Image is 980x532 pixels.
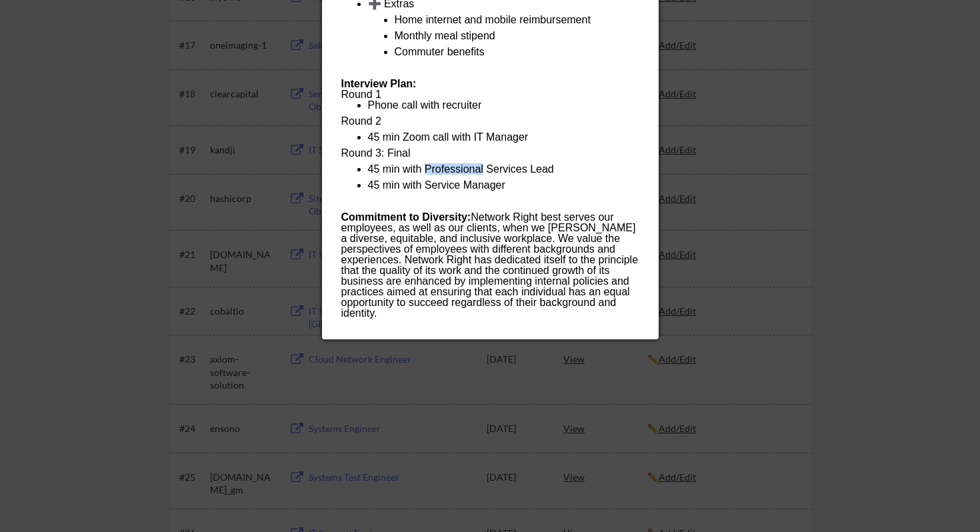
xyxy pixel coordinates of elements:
p: Commuter benefits [395,47,639,63]
p: Round 3: Final [341,148,639,164]
p: Home internet and mobile reimbursement [395,15,639,31]
strong: Interview Plan: [341,78,417,89]
p: Round 1 [341,79,639,100]
p: Network Right best serves our employees, as well as our clients, when we [PERSON_NAME] a diverse,... [341,212,639,319]
p: 45 min Zoom call with IT Manager [368,132,639,148]
p: Round 2 [341,116,639,132]
strong: Commitment to Diversity: [341,211,471,223]
p: 45 min with Professional Services Lead [368,164,639,180]
p: Monthly meal stipend [395,31,639,47]
p: 45 min with Service Manager [368,180,639,196]
p: Phone call with recruiter [368,100,639,116]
